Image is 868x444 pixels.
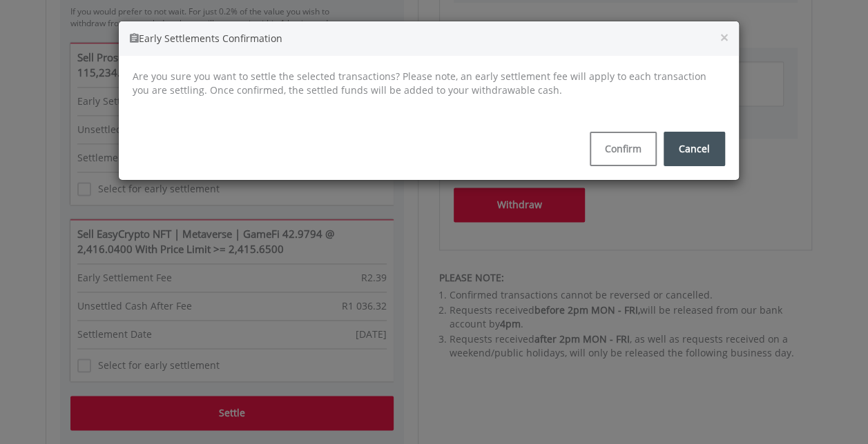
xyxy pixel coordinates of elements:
button: Confirm [590,132,657,166]
h5: Early Settlements Confirmation [129,32,729,46]
button: Close [720,30,729,45]
p: Are you sure you want to settle the selected transactions? Please note, an early settlement fee w... [133,70,725,97]
button: Cancel [664,132,725,166]
span: × [720,28,729,47]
